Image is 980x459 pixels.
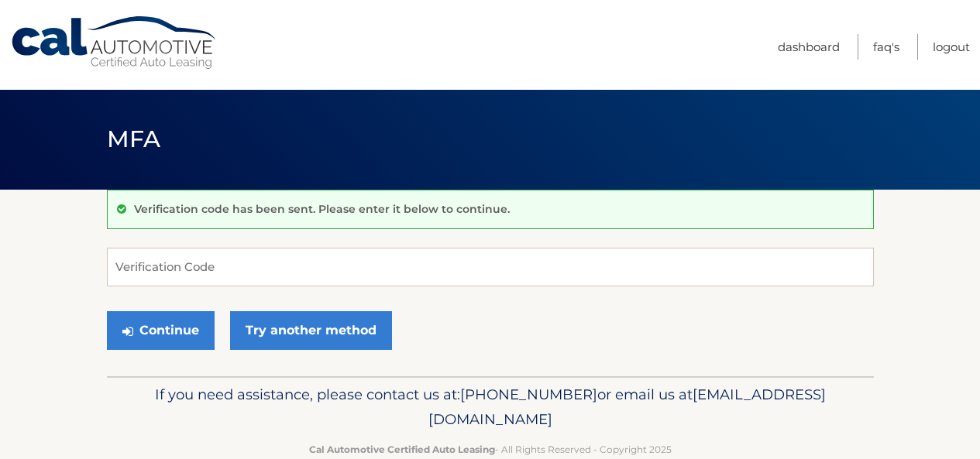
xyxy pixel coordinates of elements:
span: MFA [107,125,161,153]
a: FAQ's [873,34,899,60]
p: Verification code has been sent. Please enter it below to continue. [134,202,510,216]
a: Dashboard [778,34,840,60]
input: Verification Code [107,248,874,286]
span: [PHONE_NUMBER] [460,385,597,403]
button: Continue [107,311,215,350]
a: Try another method [230,311,392,350]
p: - All Rights Reserved - Copyright 2025 [117,441,864,457]
span: [EMAIL_ADDRESS][DOMAIN_NAME] [428,385,826,428]
strong: Cal Automotive Certified Auto Leasing [309,444,495,455]
a: Logout [933,34,970,60]
p: If you need assistance, please contact us at: or email us at [117,382,864,432]
a: Cal Automotive [10,15,219,70]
